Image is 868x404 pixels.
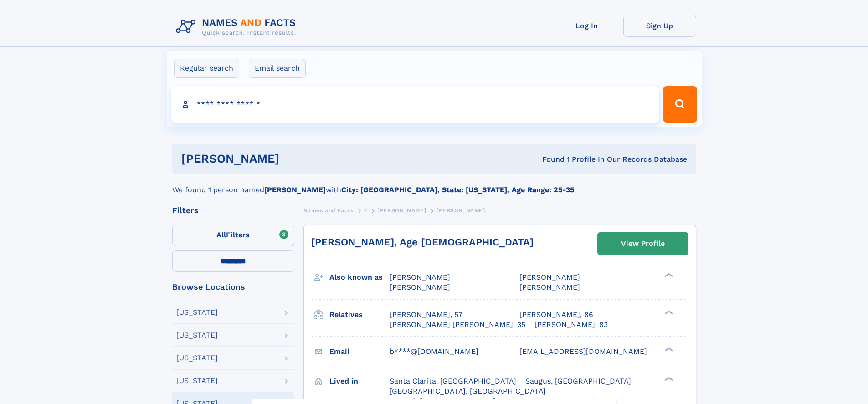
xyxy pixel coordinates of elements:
[525,377,631,385] span: Saugus, [GEOGRAPHIC_DATA]
[176,332,218,339] div: [US_STATE]
[329,270,390,285] h3: Also known as
[519,347,647,356] span: [EMAIL_ADDRESS][DOMAIN_NAME]
[377,207,426,214] span: [PERSON_NAME]
[176,309,218,316] div: [US_STATE]
[534,320,608,330] a: [PERSON_NAME], 83
[663,346,673,352] div: ❯
[216,230,226,239] span: All
[621,233,665,254] div: View Profile
[377,205,426,216] a: [PERSON_NAME]
[341,185,574,194] b: City: [GEOGRAPHIC_DATA], State: [US_STATE], Age Range: 25-35
[176,354,218,362] div: [US_STATE]
[390,273,450,281] span: [PERSON_NAME]
[519,283,580,291] span: [PERSON_NAME]
[364,205,367,216] a: T
[411,154,687,164] div: Found 1 Profile In Our Records Database
[390,310,462,320] a: [PERSON_NAME], 57
[264,185,326,194] b: [PERSON_NAME]
[663,309,673,315] div: ❯
[303,205,354,216] a: Names and Facts
[390,320,525,330] a: [PERSON_NAME] [PERSON_NAME], 35
[172,206,294,215] div: Filters
[437,207,485,214] span: [PERSON_NAME]
[249,59,306,78] label: Email search
[519,310,593,320] a: [PERSON_NAME], 86
[329,373,390,389] h3: Lived in
[176,377,218,384] div: [US_STATE]
[550,15,623,37] a: Log In
[598,233,688,255] a: View Profile
[663,272,673,278] div: ❯
[663,376,673,382] div: ❯
[172,225,294,246] label: Filters
[329,307,390,322] h3: Relatives
[390,283,450,291] span: [PERSON_NAME]
[329,344,390,359] h3: Email
[663,86,697,123] button: Search Button
[172,15,303,39] img: Logo Names and Facts
[174,59,239,78] label: Regular search
[171,86,659,123] input: search input
[172,174,696,195] div: We found 1 person named with .
[390,377,516,385] span: Santa Clarita, [GEOGRAPHIC_DATA]
[390,387,546,395] span: [GEOGRAPHIC_DATA], [GEOGRAPHIC_DATA]
[181,153,411,164] h1: [PERSON_NAME]
[364,207,367,214] span: T
[311,236,534,248] a: [PERSON_NAME], Age [DEMOGRAPHIC_DATA]
[623,15,696,37] a: Sign Up
[519,273,580,281] span: [PERSON_NAME]
[172,283,294,291] div: Browse Locations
